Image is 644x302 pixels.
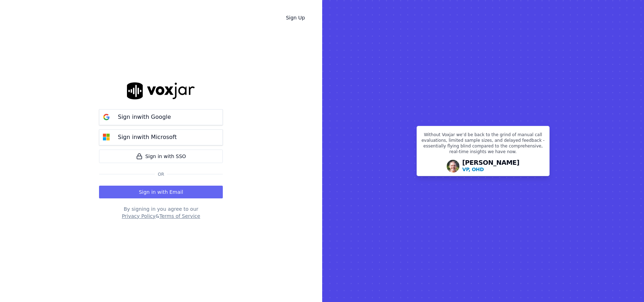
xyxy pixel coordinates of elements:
img: logo [127,82,195,99]
span: Or [155,172,167,177]
a: Sign in with SSO [99,150,223,163]
p: Without Voxjar we’d be back to the grind of manual call evaluations, limited sample sizes, and de... [421,132,545,157]
div: [PERSON_NAME] [462,159,520,173]
button: Privacy Policy [122,213,155,220]
p: Sign in with Google [118,113,171,121]
button: Sign inwith Google [99,109,223,125]
div: By signing in you agree to our & [99,205,223,220]
a: Sign Up [280,11,311,24]
button: Sign in with Email [99,186,223,198]
img: google Sign in button [99,110,114,124]
p: Sign in with Microsoft [118,133,176,141]
button: Terms of Service [159,213,200,220]
button: Sign inwith Microsoft [99,129,223,145]
img: microsoft Sign in button [99,130,114,144]
p: VP, OHD [462,166,484,173]
img: Avatar [447,160,459,173]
